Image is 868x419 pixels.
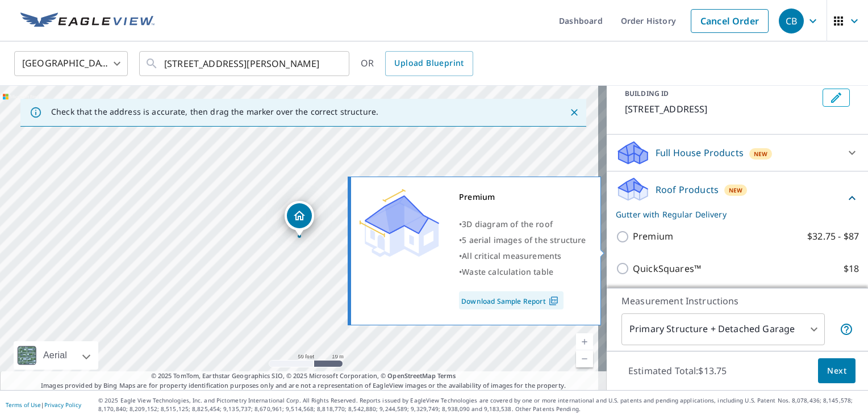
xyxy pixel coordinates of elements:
[387,371,435,380] a: OpenStreetMap
[459,189,586,205] div: Premium
[462,250,561,261] span: All critical measurements
[616,139,859,166] div: Full House ProductsNew
[462,219,553,229] span: 3D diagram of the roof
[633,262,701,276] p: QuickSquares™
[462,266,553,277] span: Waste calculation table
[6,401,81,408] p: |
[621,294,853,308] p: Measurement Instructions
[546,296,561,306] img: Pdf Icon
[285,201,314,236] div: Dropped pin, building 1, Residential property, 114 ACLAND RD SALTSPRING ISLAND BC V8K2N6
[625,102,818,116] p: [STREET_ADDRESS]
[44,401,81,409] a: Privacy Policy
[40,341,70,370] div: Aerial
[779,9,804,33] div: CB
[360,189,439,257] img: Premium
[459,248,586,264] div: •
[462,234,586,245] span: 5 aerial images of the structure
[840,322,853,336] span: Your report will include the primary structure and a detached garage if one exists.
[616,208,845,220] p: Gutter with Regular Delivery
[656,183,719,196] p: Roof Products
[459,291,564,309] a: Download Sample Report
[437,371,456,380] a: Terms
[625,89,669,98] p: BUILDING ID
[823,89,850,107] button: Edit building 1
[656,146,744,160] p: Full House Products
[691,9,769,33] a: Cancel Order
[619,358,736,383] p: Estimated Total: $13.75
[567,105,582,120] button: Close
[621,313,825,345] div: Primary Structure + Detached Garage
[459,264,586,280] div: •
[14,48,128,79] div: [GEOGRAPHIC_DATA]
[616,176,859,220] div: Roof ProductsNewGutter with Regular Delivery
[754,149,768,158] span: New
[729,186,743,195] span: New
[818,358,856,384] button: Next
[164,48,326,79] input: Search by address or latitude-longitude
[361,51,473,76] div: OR
[98,396,862,413] p: © 2025 Eagle View Technologies, Inc. and Pictometry International Corp. All Rights Reserved. Repo...
[459,216,586,232] div: •
[459,232,586,248] div: •
[6,401,41,409] a: Terms of Use
[844,262,859,276] p: $18
[385,51,473,76] a: Upload Blueprint
[576,350,593,367] a: Current Level 19, Zoom Out
[51,107,378,117] p: Check that the address is accurate, then drag the marker over the correct structure.
[807,229,859,244] p: $32.75 - $87
[633,229,673,244] p: Premium
[14,341,98,370] div: Aerial
[20,12,155,30] img: EV Logo
[827,364,846,378] span: Next
[151,371,456,381] span: © 2025 TomTom, Earthstar Geographics SIO, © 2025 Microsoft Corporation, ©
[576,333,593,350] a: Current Level 19, Zoom In
[394,56,464,70] span: Upload Blueprint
